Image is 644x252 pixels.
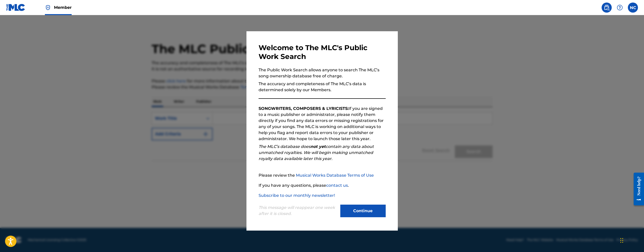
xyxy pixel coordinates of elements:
[615,3,625,13] div: Help
[259,205,337,217] p: This message will reappear one week after it is closed.
[311,144,326,149] strong: not yet
[326,183,348,188] a: contact us
[6,4,25,11] img: MLC Logo
[340,205,386,217] button: Continue
[259,193,335,198] a: Subscribe to our monthly newsletter!
[619,228,644,252] iframe: Chat Widget
[54,5,72,10] span: Member
[259,182,386,188] p: If you have any questions, please .
[296,173,374,178] a: Musical Works Database Terms of Use
[617,5,623,11] img: help
[628,3,638,13] div: User Menu
[259,172,386,178] p: Please review the
[259,67,386,79] p: The Public Work Search allows anyone to search The MLC’s song ownership database free of charge.
[604,5,610,11] img: search
[602,3,612,13] a: Public Search
[259,81,386,93] p: The accuracy and completeness of The MLC’s data is determined solely by our Members.
[259,144,374,161] em: The MLC’s database does contain any data about unmatched royalties. We will begin making unmatche...
[259,43,386,61] h3: Welcome to The MLC's Public Work Search
[45,5,51,11] img: Top Rightsholder
[630,168,644,210] iframe: Resource Center
[259,106,349,111] strong: SONGWRITERS, COMPOSERS & LYRICISTS:
[620,233,623,248] div: Drag
[259,106,386,142] p: If you are signed to a music publisher or administrator, please notify them directly if you find ...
